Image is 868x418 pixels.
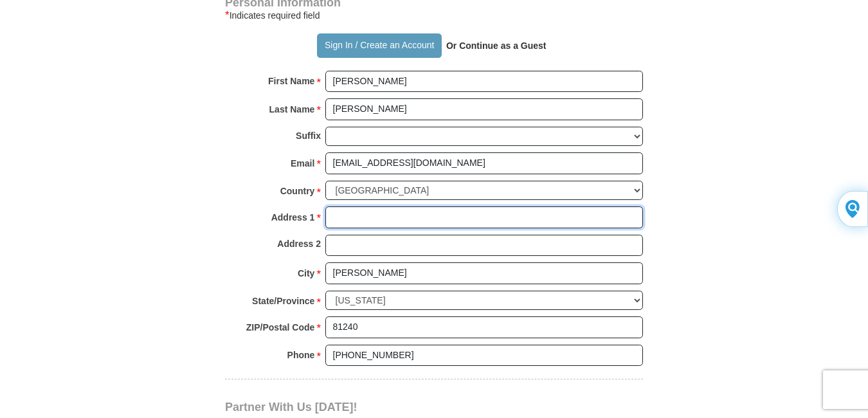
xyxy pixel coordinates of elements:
div: Indicates required field [225,8,643,23]
strong: Country [280,182,315,200]
strong: Suffix [296,127,321,145]
strong: Email [291,154,314,172]
strong: Last Name [269,100,315,118]
strong: Address 2 [277,235,321,253]
strong: City [298,264,314,282]
button: Sign In / Create an Account [317,33,441,58]
strong: Or Continue as a Guest [446,41,547,51]
strong: State/Province [252,292,314,310]
strong: Address 1 [271,208,315,226]
strong: ZIP/Postal Code [246,318,315,336]
strong: First Name [268,72,314,90]
span: Partner With Us [DATE]! [225,401,357,413]
strong: Phone [287,346,315,364]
